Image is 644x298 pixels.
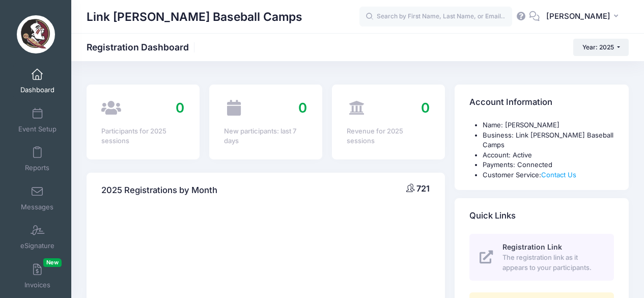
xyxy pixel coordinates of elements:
span: Registration Link [502,242,562,251]
a: Dashboard [13,63,62,99]
h1: Registration Dashboard [87,42,198,52]
span: The registration link as it appears to your participants. [502,253,602,273]
span: Reports [25,164,49,173]
li: Customer Service: [483,170,614,180]
span: Dashboard [20,86,54,95]
span: Event Setup [18,125,57,133]
li: Payments: Connected [483,160,614,170]
span: 721 [416,183,430,194]
img: Link Jarrett Baseball Camps [17,15,55,53]
h4: Quick Links [469,202,516,231]
a: Event Setup [13,102,62,138]
span: eSignature [20,242,54,251]
span: Year: 2025 [582,43,614,51]
a: Reports [13,141,62,177]
input: Search by First Name, Last Name, or Email... [359,7,512,27]
span: 0 [176,100,184,116]
span: [PERSON_NAME] [546,11,610,22]
span: Invoices [24,281,50,289]
div: New participants: last 7 days [224,126,307,146]
span: New [43,258,62,267]
a: InvoicesNew [13,258,62,294]
li: Name: [PERSON_NAME] [483,120,614,130]
a: Contact Us [541,171,576,179]
li: Business: Link [PERSON_NAME] Baseball Camps [483,130,614,150]
h1: Link [PERSON_NAME] Baseball Camps [87,5,302,29]
button: [PERSON_NAME] [540,5,629,29]
a: Messages [13,180,62,216]
div: Participants for 2025 sessions [101,126,184,146]
span: 0 [298,100,307,116]
li: Account: Active [483,150,614,160]
h4: 2025 Registrations by Month [101,176,217,205]
h4: Account Information [469,88,552,117]
a: Registration Link The registration link as it appears to your participants. [469,234,614,281]
span: Messages [21,203,53,211]
a: eSignature [13,219,62,255]
span: 0 [421,100,430,116]
div: Revenue for 2025 sessions [347,126,430,146]
button: Year: 2025 [573,39,629,56]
